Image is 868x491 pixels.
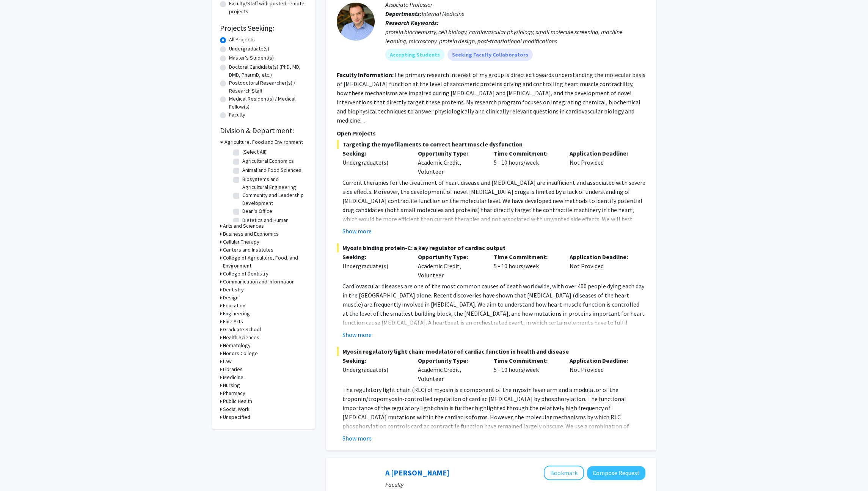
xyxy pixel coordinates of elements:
p: Time Commitment: [494,356,558,365]
div: Undergraduate(s) [342,261,407,271]
mat-chip: Accepting Students [385,49,444,61]
h3: Graduate School [223,326,261,334]
p: Application Deadline: [570,356,634,365]
label: Doctoral Candidate(s) (PhD, MD, DMD, PharmD, etc.) [229,63,307,79]
h3: Law [223,357,232,365]
fg-read-more: The primary research interest of my group is directed towards understanding the molecular basis o... [337,71,645,124]
h3: Social Work [223,405,250,413]
label: Biosystems and Agricultural Engineering [242,175,305,191]
label: Postdoctoral Researcher(s) / Research Staff [229,79,307,95]
h3: Public Health [223,397,252,405]
div: Academic Credit, Volunteer [412,149,488,176]
label: Community and Leadership Development [242,191,305,207]
b: Research Keywords: [385,19,439,27]
h2: Division & Department: [220,126,307,135]
div: Undergraduate(s) [342,158,407,167]
label: Faculty [229,111,245,119]
p: Opportunity Type: [418,149,482,158]
div: Not Provided [564,356,640,383]
h2: Projects Seeking: [220,24,307,33]
label: (Select All) [242,148,267,156]
span: The regulatory light chain (RLC) of myosin is a component of the myosin lever arm and a modulator... [342,386,639,448]
p: Time Commitment: [494,252,558,261]
p: Open Projects [337,129,645,138]
h3: Pharmacy [223,389,245,397]
div: Not Provided [564,149,640,176]
label: Dean's Office [242,207,272,215]
p: Seeking: [342,252,407,261]
p: Opportunity Type: [418,252,482,261]
b: Faculty Information: [337,71,394,79]
h3: Unspecified [223,413,250,421]
h3: Libraries [223,365,243,373]
button: Show more [342,434,372,443]
h3: Engineering [223,310,250,318]
div: 5 - 10 hours/week [488,252,564,280]
button: Show more [342,227,372,236]
a: A [PERSON_NAME] [385,468,449,477]
span: Myosin binding protein-C: a key regulator of cardiac output [337,243,645,252]
h3: Education [223,302,245,310]
button: Add A Downie to Bookmarks [544,466,584,480]
span: Internal Medicine [422,10,465,17]
button: Compose Request to A Downie [587,466,645,480]
h3: Arts and Sciences [223,222,264,230]
p: Faculty [385,480,645,489]
h3: Nursing [223,381,240,389]
mat-chip: Seeking Faculty Collaborators [447,49,533,61]
div: 5 - 10 hours/week [488,149,564,176]
p: Time Commitment: [494,149,558,158]
b: Departments: [385,10,422,17]
h3: Business and Economics [223,230,279,238]
div: Academic Credit, Volunteer [412,356,488,383]
h3: Communication and Information [223,278,295,286]
label: Animal and Food Sciences [242,166,301,174]
p: Application Deadline: [570,252,634,261]
button: Show more [342,330,372,339]
span: Cardiovascular diseases are one of the most common causes of death worldwide, with over 400 peopl... [342,282,645,345]
h3: Honors College [223,349,258,357]
span: Targeting the myofilaments to correct heart muscle dysfunction [337,140,645,149]
label: Agricultural Economics [242,157,294,165]
div: protein biochemistry, cell biology, cardiovascular physiology, small molecule screening, machine ... [385,27,645,46]
h3: Cellular Therapy [223,238,259,246]
h3: College of Dentistry [223,270,268,278]
span: Current therapies for the treatment of heart disease and [MEDICAL_DATA] are insufficient and asso... [342,179,645,250]
iframe: Chat [6,457,32,485]
h3: Fine Arts [223,318,243,326]
h3: Dentistry [223,286,244,294]
h3: Centers and Institutes [223,246,273,254]
p: Opportunity Type: [418,356,482,365]
h3: Hematology [223,341,251,349]
p: Seeking: [342,149,407,158]
h3: Health Sciences [223,334,259,341]
div: 5 - 10 hours/week [488,356,564,383]
label: All Projects [229,36,255,44]
h3: College of Agriculture, Food, and Environment [223,254,307,270]
div: Undergraduate(s) [342,365,407,374]
div: Academic Credit, Volunteer [412,252,488,280]
label: Master's Student(s) [229,54,274,62]
h3: Agriculture, Food and Environment [224,138,303,146]
p: Seeking: [342,356,407,365]
p: Application Deadline: [570,149,634,158]
h3: Design [223,294,239,302]
h3: Medicine [223,373,243,381]
label: Medical Resident(s) / Medical Fellow(s) [229,95,307,111]
div: Not Provided [564,252,640,280]
span: Myosin regulatory light chain: modulator of cardiac function in health and disease [337,347,645,356]
label: Undergraduate(s) [229,45,269,53]
label: Dietetics and Human Nutrition [242,216,305,232]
